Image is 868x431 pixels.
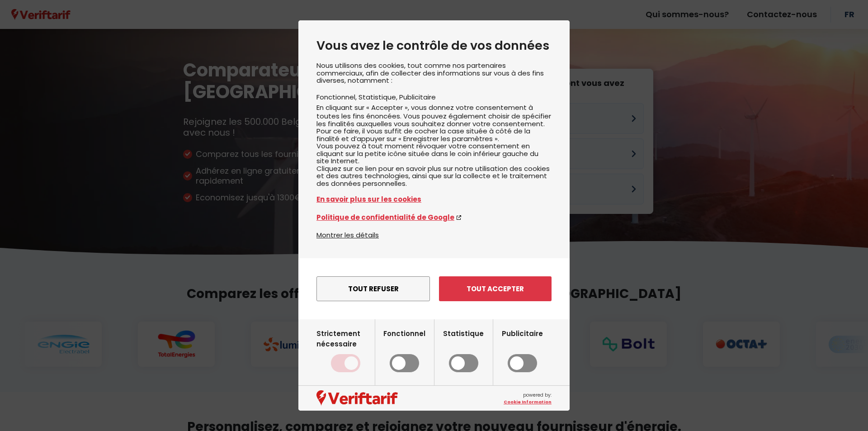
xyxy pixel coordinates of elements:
li: Fonctionnel [316,92,359,102]
label: Publicitaire [502,328,543,373]
label: Fonctionnel [383,328,425,373]
h2: Vous avez le contrôle de vos données [316,38,552,53]
span: powered by: [504,392,552,405]
button: Tout refuser [316,276,430,301]
div: Nous utilisons des cookies, tout comme nos partenaires commerciaux, afin de collecter des informa... [316,62,552,230]
img: logo [316,390,398,406]
a: En savoir plus sur les cookies [316,194,552,204]
a: Politique de confidentialité de Google [316,212,552,223]
label: Strictement nécessaire [316,328,375,373]
button: Montrer les détails [316,230,379,240]
div: menu [298,258,570,319]
button: Tout accepter [439,276,552,301]
li: Statistique [359,92,399,102]
a: Cookie Information [504,399,552,405]
li: Publicitaire [399,92,436,102]
label: Statistique [443,328,484,373]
